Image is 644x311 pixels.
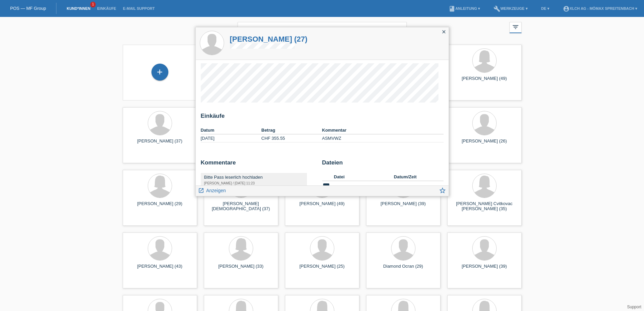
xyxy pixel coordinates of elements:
[201,126,262,134] th: Datum
[209,264,273,274] div: [PERSON_NAME] (33)
[439,187,446,196] a: star_border
[290,201,354,212] div: [PERSON_NAME] (49)
[394,181,434,193] td: [DATE] 18:48
[128,264,192,274] div: [PERSON_NAME] (43)
[322,182,330,191] i: image
[204,175,304,180] div: Bitte Pass leserlich hochladen
[394,173,434,181] th: Datum/Zeit
[490,6,531,10] a: buildWerkzeuge ▾
[204,181,304,185] div: [PERSON_NAME] / [DATE] 11:23
[206,188,226,193] span: Anzeigen
[453,76,516,87] div: [PERSON_NAME] (49)
[449,5,455,12] i: book
[372,201,435,212] div: [PERSON_NAME] (39)
[322,126,444,134] th: Kommentar
[334,173,394,181] th: Datei
[94,6,119,10] a: Einkäufe
[201,134,262,142] td: [DATE]
[128,201,192,212] div: [PERSON_NAME] (29)
[445,6,483,10] a: bookAnleitung ▾
[198,187,204,194] i: launch
[152,66,168,78] div: Kund*in hinzufügen
[230,35,308,43] a: [PERSON_NAME] (27)
[290,264,354,274] div: [PERSON_NAME] (25)
[90,2,96,7] span: 1
[201,159,317,170] h2: Kommentare
[201,113,444,123] h2: Einkäufe
[128,138,192,149] div: [PERSON_NAME] (37)
[453,138,516,149] div: [PERSON_NAME] (26)
[63,6,94,10] a: Kund*innen
[453,264,516,274] div: [PERSON_NAME] (39)
[538,6,553,10] a: DE ▾
[261,126,322,134] th: Betrag
[120,6,158,10] a: E-Mail Support
[238,22,407,38] input: Suche...
[441,29,447,35] i: close
[209,201,273,212] div: [PERSON_NAME][DEMOGRAPHIC_DATA] (37)
[512,23,519,31] i: filter_list
[563,5,570,12] i: account_circle
[439,187,446,194] i: star_border
[322,134,444,142] td: ASMVWZ
[198,186,226,194] a: launch Anzeigen
[372,264,435,274] div: Diamond Ocran (29)
[494,5,500,12] i: build
[10,6,46,11] a: POS — MF Group
[453,201,516,212] div: [PERSON_NAME] Cvitkovac [PERSON_NAME] (35)
[559,6,641,10] a: account_circleXLCH AG - Mömax Spreitenbach ▾
[261,134,322,142] td: CHF 355.55
[322,159,444,170] h2: Dateien
[627,305,641,309] a: Support
[334,184,417,190] a: 1758214128414853817802834280226.jpg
